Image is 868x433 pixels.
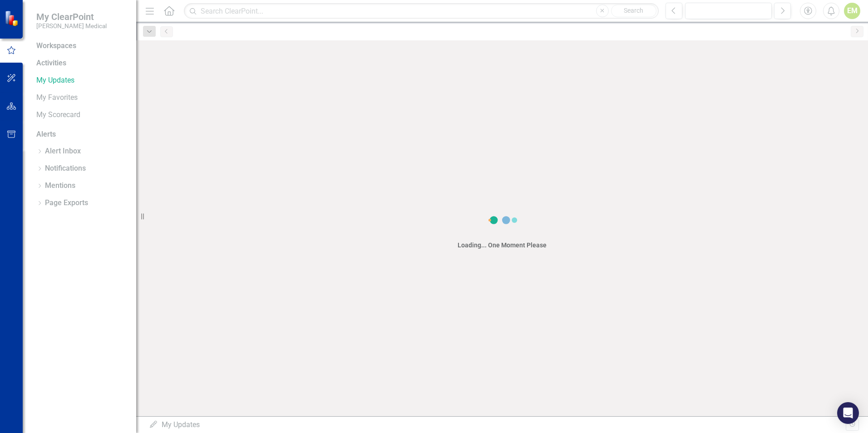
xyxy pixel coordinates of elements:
[844,3,860,19] button: EM
[458,241,547,250] div: Loading... One Moment Please
[5,10,20,26] img: ClearPoint Strategy
[36,93,127,103] a: My Favorites
[149,420,846,430] div: My Updates
[837,402,859,424] div: Open Intercom Messenger
[611,5,656,17] button: Search
[36,11,107,22] span: My ClearPoint
[36,22,107,30] small: [PERSON_NAME] Medical
[36,75,127,86] a: My Updates
[36,41,76,51] div: Workspaces
[36,129,127,140] div: Alerts
[184,3,659,19] input: Search ClearPoint...
[45,146,81,157] a: Alert Inbox
[45,163,86,174] a: Notifications
[36,110,127,120] a: My Scorecard
[45,198,88,208] a: Page Exports
[36,58,127,69] div: Activities
[45,181,75,191] a: Mentions
[624,7,643,14] span: Search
